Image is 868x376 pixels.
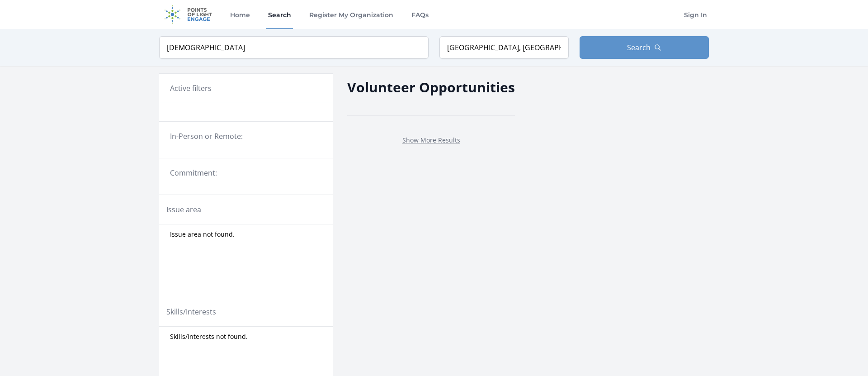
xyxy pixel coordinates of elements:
[170,230,235,239] span: Issue area not found.
[627,42,651,53] span: Search
[166,204,201,215] legend: Issue area
[166,306,216,317] legend: Skills/Interests
[402,136,460,144] a: Show More Results
[347,77,515,97] h2: Volunteer Opportunities
[159,36,429,59] input: Keyword
[439,36,569,59] input: Location
[170,131,322,142] legend: In-Person or Remote:
[170,332,248,341] span: Skills/Interests not found.
[170,83,212,94] h3: Active filters
[580,36,709,59] button: Search
[170,167,322,178] legend: Commitment:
